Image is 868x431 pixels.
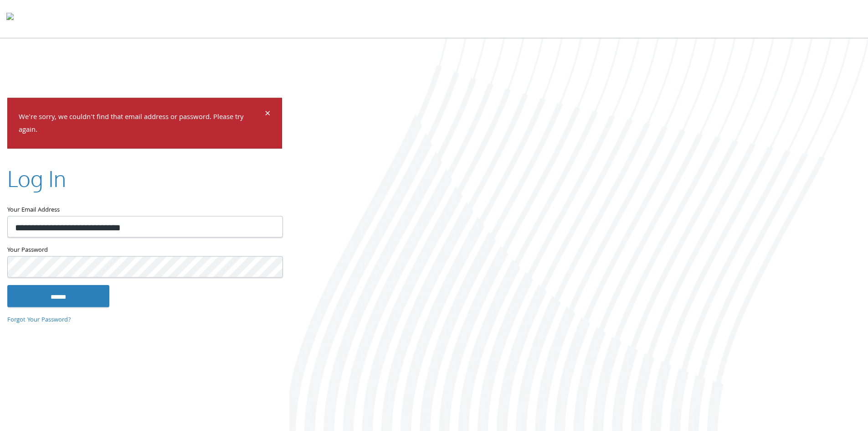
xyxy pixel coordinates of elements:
p: We're sorry, we couldn't find that email address or password. Please try again. [19,111,263,137]
img: todyl-logo-dark.svg [6,10,14,28]
a: Forgot Your Password? [7,315,71,325]
label: Your Password [7,245,282,256]
button: Dismiss alert [265,109,271,120]
h2: Log In [7,163,66,194]
span: × [265,105,271,123]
